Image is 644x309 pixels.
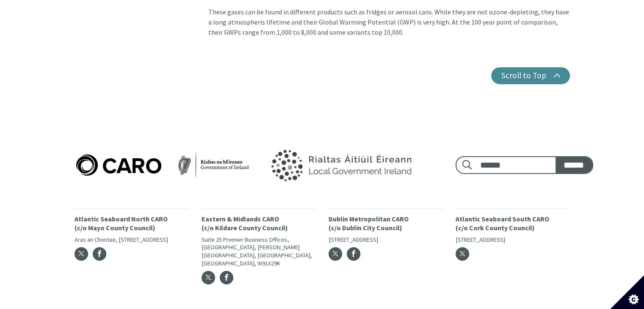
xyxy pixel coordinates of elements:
[202,271,215,284] a: Twitter
[347,247,360,261] a: Facebook
[610,275,644,309] button: Set cookie preferences
[329,247,342,261] a: Twitter
[220,271,233,284] a: Facebook
[75,153,251,177] img: Caro logo
[456,236,570,244] p: [STREET_ADDRESS]
[75,215,189,232] p: Atlantic Seaboard North CARO (c/o Mayo County Council)
[456,215,570,232] p: Atlantic Seaboard South CARO (c/o Cork County Council)
[329,215,443,232] p: Dublin Metropolitan CARO (c/o Dublin City Council)
[252,138,428,192] img: Government of Ireland logo
[75,247,88,261] a: Twitter
[202,215,316,232] p: Eastern & Midlands CARO (c/o Kildare County Council)
[329,236,443,244] p: [STREET_ADDRESS]
[491,67,570,84] button: Scroll to Top
[456,247,469,261] a: Twitter
[75,236,189,244] p: Aras an Chontae, [STREET_ADDRESS]
[202,236,316,268] p: Suite 25 Premier Business Offices, [GEOGRAPHIC_DATA], [PERSON_NAME][GEOGRAPHIC_DATA], [GEOGRAPHIC...
[208,7,570,37] div: These gases can be found in different products such as fridges or aerosol cans. While they are no...
[93,247,106,261] a: Facebook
